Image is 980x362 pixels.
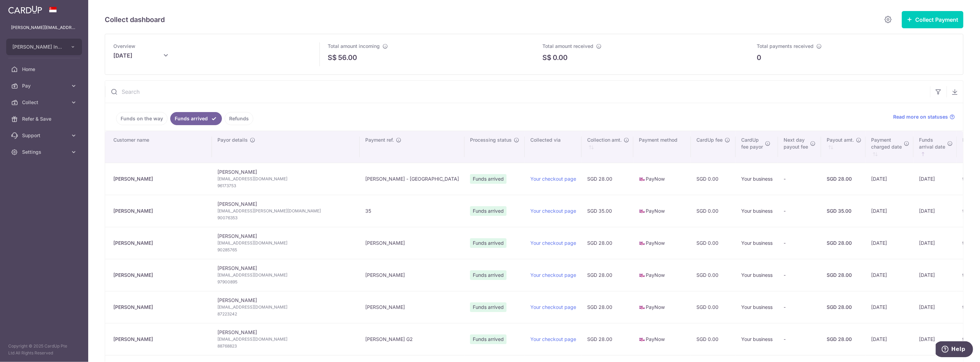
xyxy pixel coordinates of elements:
span: Funds arrived [470,270,507,280]
span: Funds arrived [470,302,507,312]
td: - [778,323,821,355]
div: SGD 28.00 [827,336,860,343]
td: Your business [736,291,778,323]
span: [PERSON_NAME] International School Pte Ltd [12,43,63,50]
td: [PERSON_NAME] [212,163,360,195]
td: PayNow [633,227,691,259]
span: S$ [542,52,551,63]
td: PayNow [633,323,691,355]
img: CardUp [8,6,42,14]
th: Payout amt. : activate to sort column ascending [821,131,866,163]
td: SGD 0.00 [691,195,736,227]
span: Payment charged date [871,137,902,150]
span: 96173753 [217,182,354,189]
td: [PERSON_NAME] [212,195,360,227]
td: SGD 28.00 [582,291,633,323]
img: paynow-md-4fe65508ce96feda548756c5ee0e473c78d4820b8ea51387c6e4ad89e58a5e61.png [639,272,646,279]
td: PayNow [633,259,691,291]
span: Payout amt. [827,137,854,143]
img: paynow-md-4fe65508ce96feda548756c5ee0e473c78d4820b8ea51387c6e4ad89e58a5e61.png [639,336,646,343]
td: SGD 28.00 [582,227,633,259]
span: Home [22,66,68,73]
div: [PERSON_NAME] [113,336,206,343]
td: SGD 0.00 [691,323,736,355]
div: [PERSON_NAME] [113,272,206,279]
a: Read more on statuses [893,113,955,120]
h5: Collect dashboard [105,14,165,25]
span: Funds arrived [470,206,507,216]
span: [EMAIL_ADDRESS][DOMAIN_NAME] [217,336,354,343]
th: Payment ref. [360,131,465,163]
td: [PERSON_NAME] [360,227,465,259]
iframe: Opens a widget where you can find more information [936,341,973,359]
a: Funds arrived [170,112,222,125]
td: [PERSON_NAME] [360,259,465,291]
img: paynow-md-4fe65508ce96feda548756c5ee0e473c78d4820b8ea51387c6e4ad89e58a5e61.png [639,304,646,311]
a: Refunds [225,112,253,125]
td: SGD 28.00 [582,259,633,291]
span: Total amount received [542,43,593,49]
th: CardUp fee [691,131,736,163]
th: Fundsarrival date : activate to sort column ascending [913,131,957,163]
th: CardUpfee payor [736,131,778,163]
button: Collect Payment [902,11,963,28]
span: Support [22,132,68,139]
span: 88768823 [217,343,354,350]
td: Your business [736,163,778,195]
td: Your business [736,323,778,355]
td: [DATE] [913,259,957,291]
a: Your checkout page [530,336,576,342]
span: Overview [113,43,135,49]
div: SGD 35.00 [827,208,860,214]
a: Funds on the way [116,112,167,125]
span: Collection amt. [587,137,622,143]
span: Pay [22,82,68,89]
div: [PERSON_NAME] [113,208,206,214]
span: 90076353 [217,214,354,221]
th: Collected via [525,131,582,163]
div: [PERSON_NAME] [113,240,206,247]
span: Refer & Save [22,115,68,122]
th: Customer name [105,131,212,163]
span: Collect [22,99,68,106]
img: paynow-md-4fe65508ce96feda548756c5ee0e473c78d4820b8ea51387c6e4ad89e58a5e61.png [639,208,646,215]
td: [DATE] [866,195,913,227]
td: [DATE] [866,291,913,323]
td: [DATE] [866,323,913,355]
div: SGD 28.00 [827,304,860,311]
td: [DATE] [866,227,913,259]
div: SGD 28.00 [827,240,860,247]
td: [DATE] [913,227,957,259]
th: Payment method [633,131,691,163]
td: PayNow [633,195,691,227]
td: SGD 35.00 [582,195,633,227]
th: Processing status [465,131,525,163]
span: [EMAIL_ADDRESS][DOMAIN_NAME] [217,304,354,311]
span: Total payments received [757,43,814,49]
span: [EMAIL_ADDRESS][PERSON_NAME][DOMAIN_NAME] [217,208,354,214]
p: 0.00 [553,52,568,63]
a: Your checkout page [530,240,576,246]
td: [PERSON_NAME] [360,291,465,323]
td: [PERSON_NAME] [212,259,360,291]
td: [DATE] [866,259,913,291]
td: SGD 0.00 [691,163,736,195]
input: Search [105,81,930,103]
span: CardUp fee [696,137,723,143]
a: Your checkout page [530,272,576,278]
span: Funds arrived [470,334,507,344]
span: CardUp fee payor [741,137,763,150]
td: SGD 0.00 [691,227,736,259]
th: Collection amt. : activate to sort column ascending [582,131,633,163]
td: SGD 28.00 [582,323,633,355]
span: Total amount incoming [328,43,380,49]
td: [PERSON_NAME] [212,291,360,323]
td: [DATE] [913,323,957,355]
td: - [778,291,821,323]
td: Your business [736,195,778,227]
td: [DATE] [866,163,913,195]
td: - [778,195,821,227]
span: S$ [328,52,337,63]
span: Funds arrived [470,174,507,184]
button: [PERSON_NAME] International School Pte Ltd [6,39,82,55]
